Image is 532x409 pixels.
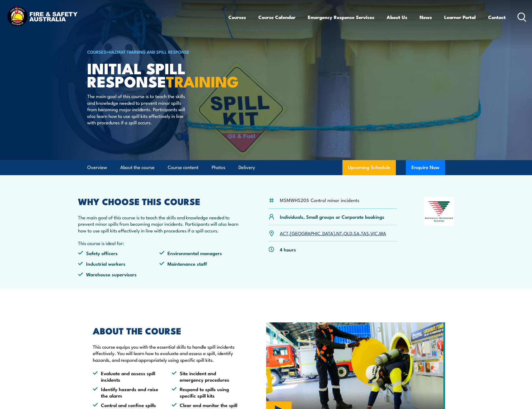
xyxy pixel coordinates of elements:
a: About the course [120,160,155,175]
p: This course is ideal for: [78,240,241,246]
a: Contact [488,10,506,25]
li: MSMWHS205 Control minor incidents [280,197,359,203]
p: 4 hours [280,246,296,253]
p: Individuals, Small groups or Corporate bookings [280,213,384,220]
li: Warehouse supervisors [78,271,160,277]
p: This course equips you with the essential skills to handle spill incidents effectively. You will ... [93,343,240,363]
p: , , , , , , , [280,230,386,236]
a: COURSES [87,49,106,55]
a: Courses [228,10,246,25]
li: Identify hazards and raise the alarm [93,386,162,399]
li: Site incident and emergency procedures [172,370,240,383]
a: Photos [212,160,225,175]
strong: TRAINING [166,69,239,92]
button: Enquire Now [406,160,445,175]
li: Evaluate and assess spill incidents [93,370,162,383]
a: [GEOGRAPHIC_DATA] [290,230,335,236]
li: Environmental managers [159,250,241,256]
li: Industrial workers [78,260,160,267]
img: Nationally Recognised Training logo. [424,197,454,226]
a: Learner Portal [444,10,476,25]
a: Emergency Response Services [308,10,374,25]
li: Maintenance staff [159,260,241,267]
a: Overview [87,160,107,175]
p: The main goal of this course is to teach the skills and knowledge needed to prevent minor spills ... [78,214,241,234]
a: Course content [168,160,198,175]
a: Course Calendar [258,10,295,25]
a: About Us [387,10,407,25]
a: Delivery [238,160,255,175]
h6: > [87,48,225,55]
a: HAZMAT Training and Spill Response [109,49,190,55]
li: Respond to spills using specific spill kits [172,386,240,399]
a: SA [354,230,360,236]
a: QLD [344,230,352,236]
a: Upcoming Schedule [342,160,396,175]
a: VIC [370,230,378,236]
li: Safety officers [78,250,160,256]
p: The main goal of this course is to teach the skills and knowledge needed to prevent minor spills ... [87,93,189,125]
h1: Initial Spill Response [87,61,225,87]
a: News [420,10,432,25]
a: ACT [280,230,289,236]
a: WA [379,230,386,236]
a: TAS [361,230,369,236]
h2: WHY CHOOSE THIS COURSE [78,197,241,205]
a: NT [336,230,342,236]
h2: ABOUT THE COURSE [93,327,240,334]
